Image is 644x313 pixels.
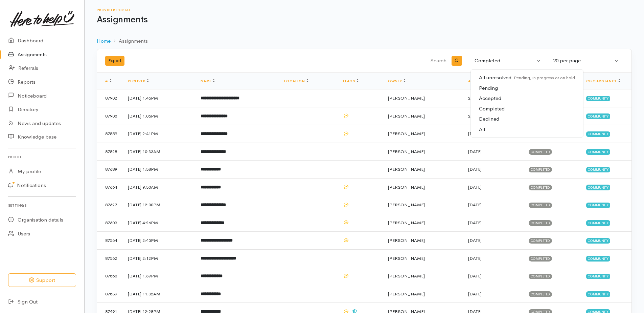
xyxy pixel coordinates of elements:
span: Pending [479,84,498,92]
span: Declined [479,115,499,123]
td: [DATE] 2:41PM [122,125,195,143]
a: # [105,79,112,83]
span: Community [586,131,610,137]
span: [PERSON_NAME] [388,113,425,119]
td: 87859 [97,125,122,143]
span: [PERSON_NAME] [388,131,425,137]
a: Received [128,79,149,83]
span: Completed [529,256,552,261]
td: [DATE] 2:45PM [122,232,195,250]
time: [DATE] [468,237,482,243]
h6: Profile [8,152,76,162]
span: [PERSON_NAME] [388,149,425,154]
td: [DATE] 4:26PM [122,214,195,232]
span: Completed [529,185,552,190]
span: Community [586,96,610,101]
td: [DATE] 1:05PM [122,107,195,125]
div: 20 per page [553,57,613,65]
time: [DATE] [468,166,482,172]
span: All unresolved [479,74,575,82]
h6: Settings [8,201,76,210]
time: [DATE] [468,149,482,154]
span: Completed [529,167,552,172]
span: [PERSON_NAME] [388,166,425,172]
span: [PERSON_NAME] [388,202,425,208]
time: [DATE] [468,220,482,226]
td: 87664 [97,178,122,196]
time: [DATE] [468,273,482,279]
span: [PERSON_NAME] [388,273,425,279]
a: Circumstance [586,79,620,83]
span: Community [586,220,610,226]
a: Owner [388,79,406,83]
time: [DATE] [468,131,482,137]
time: 21 hours ago [468,95,493,101]
small: Pending, in progress or on hold [511,75,575,81]
td: [DATE] 1:58PM [122,161,195,179]
td: [DATE] 1:45PM [122,89,195,107]
span: Completed [529,149,552,154]
a: Location [284,79,308,83]
time: [DATE] [468,184,482,190]
span: Accepted [479,95,501,102]
li: Assignments [111,37,148,45]
span: [PERSON_NAME] [388,184,425,190]
span: Completed [529,203,552,208]
td: [DATE] 2:12PM [122,249,195,267]
span: [PERSON_NAME] [388,237,425,243]
time: 21 hours ago [468,113,493,119]
div: Completed [475,57,535,65]
a: Accepted [468,79,492,83]
td: [DATE] 12:00PM [122,196,195,214]
td: [DATE] 10:33AM [122,143,195,161]
button: 20 per page [549,54,623,67]
span: Completed [529,238,552,244]
td: 87627 [97,196,122,214]
span: Completed [529,291,552,297]
span: [PERSON_NAME] [388,255,425,261]
td: 87828 [97,143,122,161]
td: 87562 [97,249,122,267]
span: [PERSON_NAME] [388,291,425,297]
span: Community [586,256,610,261]
button: Export [105,56,124,66]
span: Community [586,113,610,119]
time: [DATE] [468,202,482,208]
td: 87603 [97,214,122,232]
td: [DATE] 1:39PM [122,267,195,285]
span: [PERSON_NAME] [388,220,425,226]
input: Search [288,53,448,69]
a: Name [201,79,215,83]
span: Community [586,291,610,297]
span: Community [586,149,610,154]
td: 87900 [97,107,122,125]
span: Completed [479,105,505,113]
td: 87558 [97,267,122,285]
td: 87539 [97,285,122,303]
span: Completed [529,220,552,226]
span: [PERSON_NAME] [388,95,425,101]
span: Community [586,167,610,172]
a: Home [97,37,111,45]
span: Community [586,274,610,279]
td: [DATE] 9:50AM [122,178,195,196]
td: 87564 [97,232,122,250]
nav: breadcrumb [97,33,632,49]
td: 87689 [97,161,122,179]
button: Completed [470,54,545,67]
span: Community [586,203,610,208]
button: Support [8,273,76,287]
time: [DATE] [468,255,482,261]
td: 87902 [97,89,122,107]
span: Community [586,238,610,244]
span: All [479,126,485,133]
a: Flags [343,79,359,83]
span: Community [586,185,610,190]
h6: Provider Portal [97,8,632,12]
span: Completed [529,274,552,279]
td: [DATE] 11:32AM [122,285,195,303]
time: [DATE] [468,291,482,297]
h1: Assignments [97,15,632,25]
